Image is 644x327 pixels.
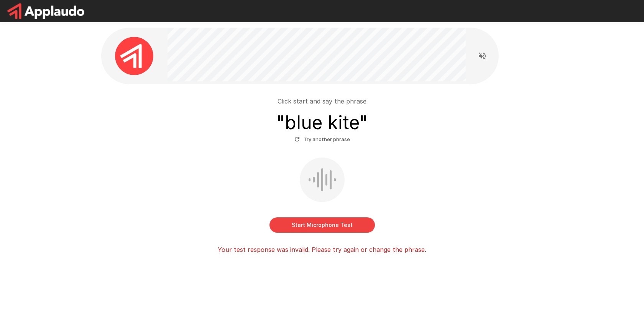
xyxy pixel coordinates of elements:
[475,48,490,64] button: Read questions aloud
[218,245,426,254] p: Your test response was invalid. Please try again or change the phrase.
[292,133,352,145] button: Try another phrase
[278,97,366,106] p: Click start and say the phrase
[276,112,368,133] h3: " blue kite "
[269,217,375,233] button: Start Microphone Test
[115,37,153,75] img: applaudo_avatar.png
